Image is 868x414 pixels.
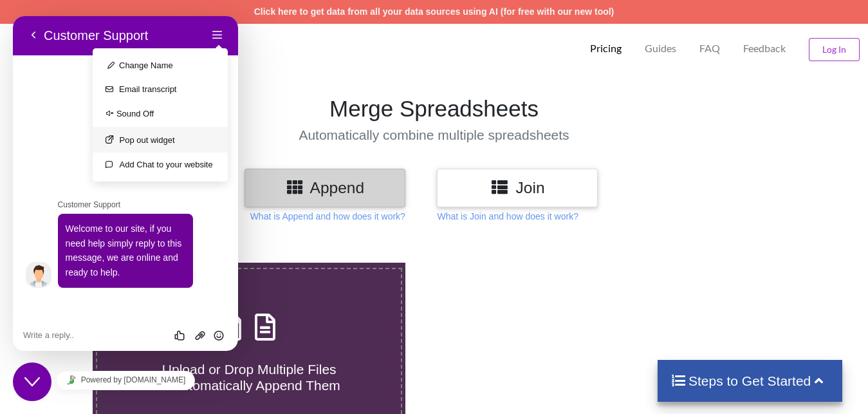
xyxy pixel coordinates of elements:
[13,366,238,395] iframe: chat widget
[53,207,169,261] span: Welcome to our site, if you need help simply reply to this message, we are online and ready to help.
[13,362,54,401] iframe: chat widget
[158,313,215,326] div: Group of buttons
[80,37,215,61] button: Change Name
[809,38,860,61] button: Log In
[437,210,578,223] p: What is Join and how does it work?
[13,246,39,272] img: Agent profile image
[158,313,178,326] div: Rate this chat
[45,183,212,195] p: Customer Support
[447,178,588,197] h3: Join
[13,16,238,351] iframe: chat widget
[250,210,405,223] p: What is Append and how does it work?
[196,313,215,326] button: Insert emoji
[80,136,215,160] a: Add Chat to your website
[80,111,215,136] button: Pop out widget
[80,61,215,85] button: Email transcript
[254,178,396,197] h3: Append
[80,85,215,111] button: Sound Off
[743,43,786,53] span: Feedback
[699,42,720,55] p: FAQ
[158,362,340,393] span: Upload or Drop Multiple Files to Automatically Append Them
[645,42,676,55] p: Guides
[178,313,196,326] button: Upload File
[90,90,141,106] div: Sound Off
[590,42,622,55] p: Pricing
[254,6,614,17] a: Click here to get data from all your data sources using AI (for free with our new tool)
[670,373,829,389] h4: Steps to Get Started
